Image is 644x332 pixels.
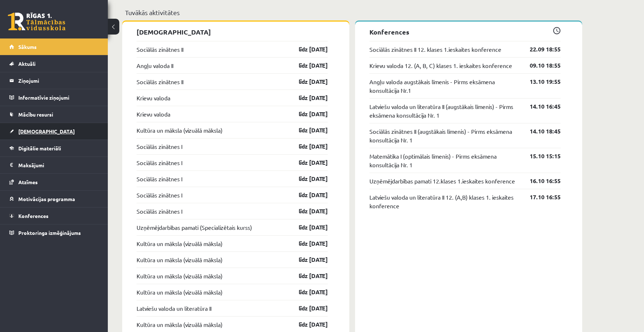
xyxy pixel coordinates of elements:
[18,111,53,118] span: Mācību resursi
[286,191,328,199] a: līdz [DATE]
[286,239,328,248] a: līdz [DATE]
[18,60,36,67] span: Aktuāli
[137,77,183,86] a: Sociālās zinātnes II
[286,126,328,135] a: līdz [DATE]
[18,72,99,89] legend: Ziņojumi
[286,158,328,167] a: līdz [DATE]
[369,177,515,185] a: Uzņēmējdarbības pamati 12.klases 1.ieskaites konference
[137,110,170,118] a: Krievu valoda
[286,255,328,264] a: līdz [DATE]
[9,224,99,241] a: Proktoringa izmēģinājums
[137,272,222,280] a: Kultūra un māksla (vizuālā māksla)
[519,102,561,111] a: 14.10 16:45
[18,229,81,236] span: Proktoringa izmēģinājums
[9,157,99,173] a: Maksājumi
[369,127,519,144] a: Sociālās zinātnes II (augstākais līmenis) - Pirms eksāmena konsultācija Nr. 1
[369,27,561,37] p: Konferences
[18,44,37,50] span: Sākums
[137,207,182,215] a: Sociālās zinātnes I
[137,304,211,313] a: Latviešu valoda un literatūra II
[9,123,99,140] a: [DEMOGRAPHIC_DATA]
[286,94,328,102] a: līdz [DATE]
[137,94,170,102] a: Krievu valoda
[8,13,65,31] a: Rīgas 1. Tālmācības vidusskola
[286,142,328,151] a: līdz [DATE]
[519,193,561,201] a: 17.10 16:55
[519,177,561,185] a: 16.10 16:55
[369,45,501,54] a: Sociālās zinātnes II 12. klases 1.ieskaites konference
[18,128,75,135] span: [DEMOGRAPHIC_DATA]
[18,145,61,151] span: Digitālie materiāli
[286,272,328,280] a: līdz [DATE]
[286,174,328,183] a: līdz [DATE]
[369,77,519,95] a: Angļu valoda augstākais līmenis - Pirms eksāmena konsultācija Nr.1
[9,38,99,55] a: Sākums
[519,127,561,136] a: 14.10 18:45
[9,174,99,190] a: Atzīmes
[137,27,328,37] p: [DEMOGRAPHIC_DATA]
[286,288,328,296] a: līdz [DATE]
[519,61,561,70] a: 09.10 18:55
[9,55,99,72] a: Aktuāli
[137,320,222,329] a: Kultūra un māksla (vizuālā māksla)
[137,45,183,54] a: Sociālās zinātnes II
[137,191,182,199] a: Sociālās zinātnes I
[137,174,182,183] a: Sociālās zinātnes I
[137,288,222,296] a: Kultūra un māksla (vizuālā māksla)
[137,61,173,70] a: Angļu valoda II
[9,89,99,106] a: Informatīvie ziņojumi
[9,106,99,123] a: Mācību resursi
[125,8,579,17] p: Tuvākās aktivitātes
[9,191,99,207] a: Motivācijas programma
[519,152,561,160] a: 15.10 15:15
[286,110,328,118] a: līdz [DATE]
[137,223,252,232] a: Uzņēmējdarbības pamati (Specializētais kurss)
[519,77,561,86] a: 13.10 19:55
[137,158,182,167] a: Sociālās zinātnes I
[18,213,49,219] span: Konferences
[9,140,99,156] a: Digitālie materiāli
[137,255,222,264] a: Kultūra un māksla (vizuālā māksla)
[369,61,512,70] a: Krievu valoda 12. (A, B, C) klases 1. ieskaites konference
[286,207,328,215] a: līdz [DATE]
[286,304,328,313] a: līdz [DATE]
[286,320,328,329] a: līdz [DATE]
[369,102,519,119] a: Latviešu valoda un literatūra II (augstākais līmenis) - Pirms eksāmena konsultācija Nr. 1
[286,223,328,232] a: līdz [DATE]
[18,179,38,185] span: Atzīmes
[137,142,182,151] a: Sociālās zinātnes I
[369,193,519,210] a: Latviešu valoda un literatūra II 12. (A,B) klases 1. ieskaites konference
[286,45,328,54] a: līdz [DATE]
[18,89,99,106] legend: Informatīvie ziņojumi
[9,72,99,89] a: Ziņojumi
[137,126,222,135] a: Kultūra un māksla (vizuālā māksla)
[18,157,99,173] legend: Maksājumi
[369,152,519,169] a: Matemātika I (optimālais līmenis) - Pirms eksāmena konsultācija Nr. 1
[18,196,75,202] span: Motivācijas programma
[286,77,328,86] a: līdz [DATE]
[137,239,222,248] a: Kultūra un māksla (vizuālā māksla)
[286,61,328,70] a: līdz [DATE]
[519,45,561,54] a: 22.09 18:55
[9,208,99,224] a: Konferences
